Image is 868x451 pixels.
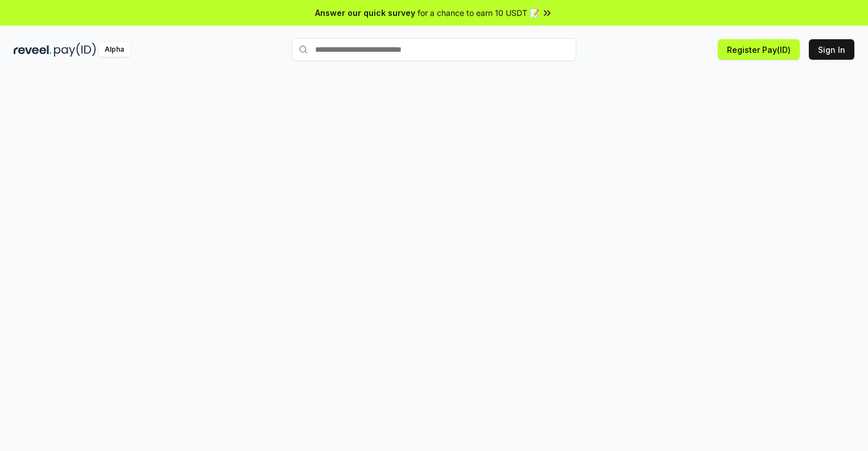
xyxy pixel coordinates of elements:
[54,43,96,57] img: pay_id
[14,43,52,57] img: reveel_dark
[809,39,854,60] button: Sign In
[718,39,800,60] button: Register Pay(ID)
[418,7,539,19] span: for a chance to earn 10 USDT 📝
[98,43,130,57] div: Alpha
[315,7,415,19] span: Answer our quick survey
